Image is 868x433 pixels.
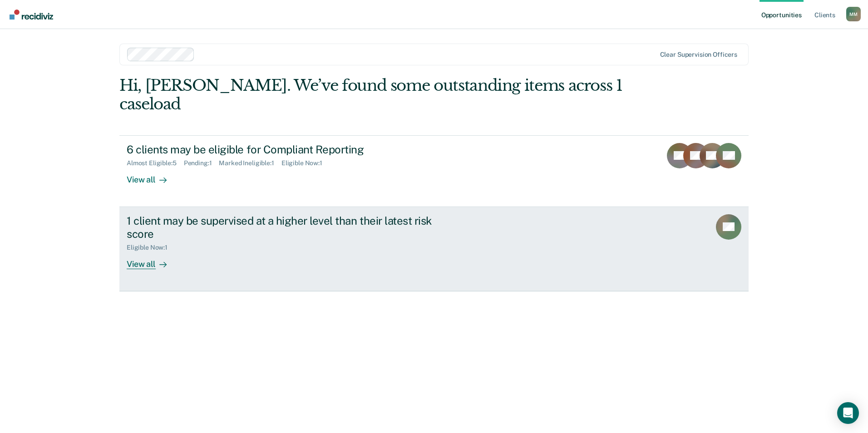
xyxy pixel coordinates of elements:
div: Almost Eligible : 5 [127,159,184,167]
a: 6 clients may be eligible for Compliant ReportingAlmost Eligible:5Pending:1Marked Ineligible:1Eli... [119,135,749,207]
div: Eligible Now : 1 [281,159,330,167]
div: Hi, [PERSON_NAME]. We’ve found some outstanding items across 1 caseload [119,76,623,113]
img: Recidiviz [10,10,53,20]
div: Marked Ineligible : 1 [219,159,281,167]
div: Clear supervision officers [660,51,737,59]
div: 1 client may be supervised at a higher level than their latest risk score [127,214,445,241]
div: M M [846,7,861,21]
div: Open Intercom Messenger [837,402,859,424]
button: Profile dropdown button [846,7,861,21]
div: View all [127,251,178,269]
div: View all [127,167,178,185]
div: Pending : 1 [184,159,219,167]
div: 6 clients may be eligible for Compliant Reporting [127,143,445,156]
a: 1 client may be supervised at a higher level than their latest risk scoreEligible Now:1View all [119,207,749,291]
div: Eligible Now : 1 [127,244,175,251]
